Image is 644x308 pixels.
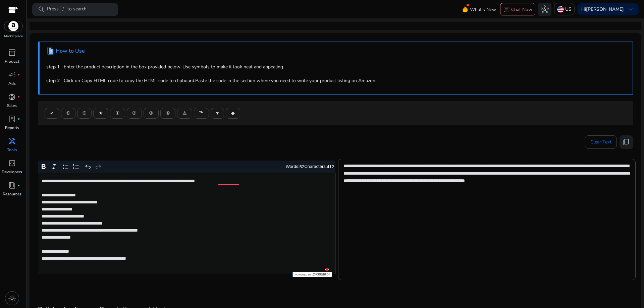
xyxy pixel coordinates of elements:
span: content_copy [622,138,630,146]
p: Sales [7,103,17,109]
p: : Click on Copy HTML code to copy the HTML code to clipboard.Paste the code in the section where ... [46,77,626,84]
button: chatChat Now [500,3,535,16]
p: Press to search [47,6,87,13]
span: / [60,6,66,13]
span: ♥ [216,110,219,117]
p: : Enter the product description in the box provided below. Use symbols to make it look neat and a... [46,63,626,70]
span: code_blocks [8,159,16,167]
p: Hi [581,7,624,12]
span: ② [132,110,137,117]
button: ® [77,108,92,119]
span: fiber_manual_record [17,184,20,187]
span: donut_small [8,93,16,101]
p: US [565,3,572,15]
span: chat [503,6,510,13]
span: campaign [8,71,16,79]
label: 412 [327,164,334,169]
p: Product [5,58,19,64]
span: fiber_manual_record [17,96,20,98]
button: content_copy [620,135,633,149]
p: Reports [5,125,19,131]
p: Marketplace [4,34,23,39]
span: lab_profile [8,115,16,123]
span: ④ [166,110,170,117]
img: amazon.svg [4,21,22,31]
div: Rich Text Editor. Editing area: main. Press Alt+0 for help. [38,173,335,274]
span: ★ [99,110,103,117]
span: ◆ [231,110,235,117]
button: ① [110,108,125,119]
span: ✔ [50,110,54,117]
span: keyboard_arrow_down [627,5,635,13]
span: Powered by [294,273,311,276]
p: Resources [3,191,21,197]
span: ③ [149,110,153,117]
span: Clear Text [590,135,611,149]
button: © [61,108,75,119]
p: Tools [7,147,17,153]
b: step 2 [46,77,60,84]
button: Clear Text [585,135,617,149]
span: What's New [470,4,496,15]
button: ② [127,108,142,119]
button: ★ [93,108,108,119]
button: ◆ [226,108,240,119]
h4: How to Use [56,48,85,54]
button: ™ [194,108,209,119]
b: [PERSON_NAME] [586,6,624,12]
span: ™ [199,110,204,117]
span: search [38,5,46,13]
span: ⚠ [182,110,187,117]
span: fiber_manual_record [17,73,20,76]
span: handyman [8,137,16,145]
button: ③ [144,108,159,119]
button: ④ [160,108,175,119]
span: inventory_2 [8,49,16,57]
span: © [66,110,70,117]
b: step 1 [46,64,60,70]
img: us.svg [557,6,564,13]
button: ♥ [211,108,224,119]
button: ⚠ [177,108,192,119]
button: ✔ [45,108,59,119]
div: Editor toolbar [38,161,335,173]
span: light_mode [8,294,16,302]
button: hub [538,3,551,16]
span: ® [83,110,86,117]
div: Words: Characters: [286,163,334,171]
span: hub [541,5,549,13]
label: 52 [300,164,304,169]
p: Ads [8,80,16,86]
p: Chat Now [511,6,532,13]
span: ① [115,110,120,117]
span: book_4 [8,181,16,189]
span: fiber_manual_record [17,118,20,120]
p: Developers [2,169,22,175]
